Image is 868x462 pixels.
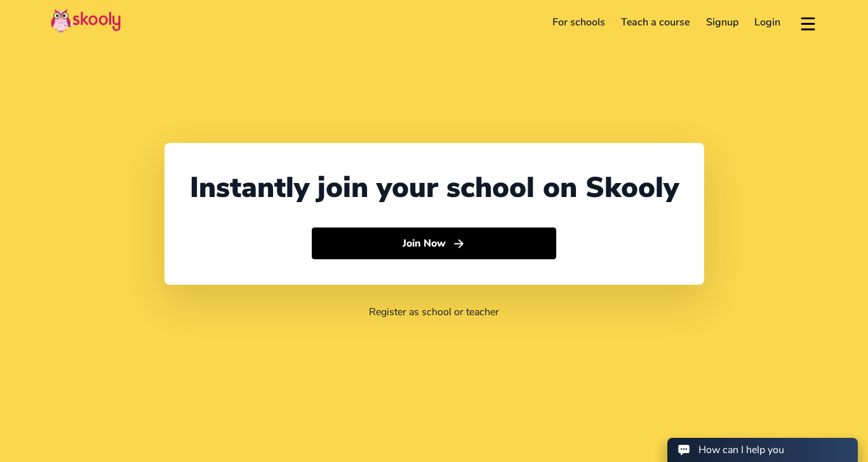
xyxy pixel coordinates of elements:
button: Join Nowarrow forward outline [312,228,556,259]
a: Signup [698,12,747,32]
ion-icon: arrow forward outline [452,237,465,250]
div: Instantly join your school on Skooly [190,168,679,207]
a: Register as school or teacher [369,305,499,319]
img: Skooly [51,8,121,33]
a: For schools [544,12,613,32]
button: menu outline [799,12,817,33]
a: Teach a course [613,12,698,32]
a: Login [747,12,789,32]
